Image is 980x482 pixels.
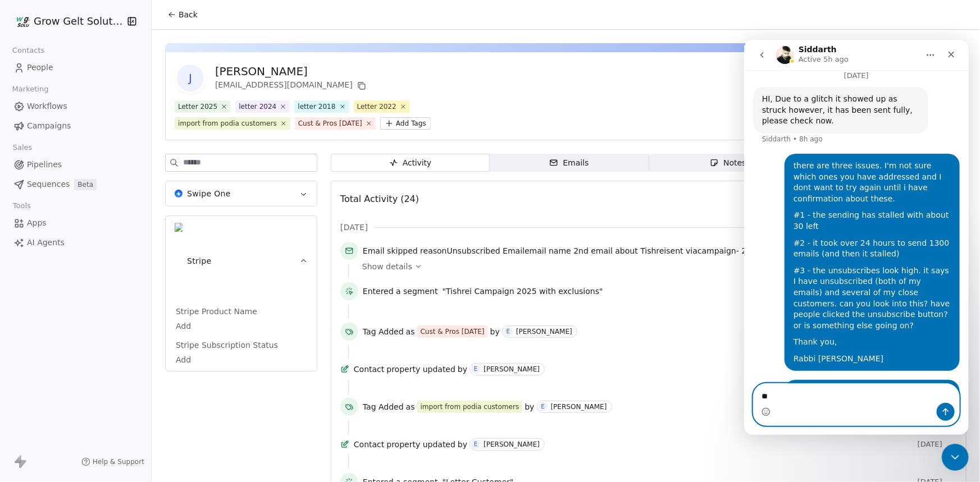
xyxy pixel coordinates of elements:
div: Elazar says… [9,340,216,411]
button: Swipe OneSwipe One [166,181,317,206]
span: Entered a segment [363,286,438,297]
span: "Tishrei Campaign 2025 with exclusions" [443,286,603,297]
button: Back [161,4,204,25]
a: SequencesBeta [9,175,142,194]
button: Add Tags [380,117,431,130]
span: Contact [354,439,384,450]
span: Total Activity (24) [340,194,419,204]
span: by [458,439,467,450]
div: Cust & Pros [DATE] [421,327,485,337]
span: People [27,62,53,74]
a: Help & Support [81,457,144,466]
div: [PERSON_NAME] [215,63,368,79]
div: Letter 2025 [178,102,217,112]
div: letter 2024 [239,102,276,112]
span: property updated [386,439,455,450]
div: Letter 2022 [357,102,396,112]
span: Grow Gelt Solutions [34,14,124,29]
textarea: Message… [10,344,215,363]
img: Stripe [175,223,183,299]
div: StripeStripe [166,306,317,371]
a: AI Agents [9,233,142,252]
span: [DATE] [918,440,957,449]
span: Apps [27,217,47,229]
span: Help & Support [93,457,144,466]
div: E [474,440,477,449]
span: Swipe One [187,188,231,199]
div: Cust & Pros [DATE] [298,118,362,128]
a: Campaigns [9,117,142,135]
button: Emoji picker [17,368,26,377]
span: Workflows [27,100,67,112]
span: Show details [362,261,412,272]
img: Swipe One [175,190,183,198]
div: [PERSON_NAME] [484,365,540,373]
span: Email skipped [363,246,418,255]
div: [PERSON_NAME] [551,403,607,411]
img: grow%20gelt%20logo%20(2).png [16,15,29,28]
div: take subsciber [PERSON_NAME]. looking at his record it says unsubcribed but does not say he actua... [40,340,216,397]
span: Marketing [7,81,53,98]
a: Apps [9,214,142,232]
button: Grow Gelt Solutions [13,12,120,31]
span: by [490,326,500,337]
span: Beta [74,179,97,190]
div: import from podia customers [421,402,519,412]
span: Add [176,320,307,332]
div: letter 2018 [298,102,335,112]
span: reason email name sent via campaign - [363,245,835,256]
span: Contact [354,364,384,375]
div: E [474,365,477,374]
a: People [9,58,142,77]
span: as [406,326,415,337]
span: Stripe Product Name [174,306,259,317]
span: J [177,65,204,91]
span: Tag Added [363,401,404,412]
div: E [541,402,544,411]
div: [PERSON_NAME] [516,328,572,336]
div: Notes [710,157,746,169]
span: Stripe [187,255,212,267]
div: import from podia customers [178,118,277,128]
span: by [525,401,534,412]
span: Unsubscribed Email [447,246,525,255]
span: Stripe Subscription Status [174,339,280,351]
span: Tools [8,198,35,214]
span: Sales [8,139,37,156]
div: [EMAIL_ADDRESS][DOMAIN_NAME] [215,79,368,93]
iframe: Intercom live chat [942,444,969,471]
span: Sequences [27,178,70,190]
span: Add [176,354,307,365]
span: Tag Added [363,326,404,337]
span: AI Agents [27,237,65,249]
iframe: To enrich screen reader interactions, please activate Accessibility in Grammarly extension settings [744,40,969,435]
button: Send a message… [193,363,211,381]
span: Back [179,9,198,20]
span: Contacts [7,42,49,59]
span: 2nd email about Tishrei [573,246,666,255]
div: Emails [549,157,589,169]
a: Workflows [9,97,142,116]
a: Pipelines [9,155,142,174]
span: as [406,401,415,412]
span: by [458,364,467,375]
